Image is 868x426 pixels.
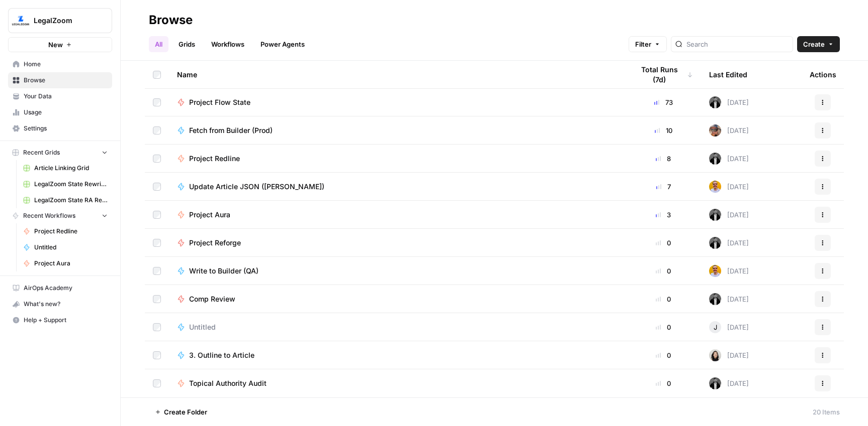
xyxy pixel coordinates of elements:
[24,108,108,117] span: Usage
[149,12,193,28] div: Browse
[709,96,749,108] div: [DATE]
[34,243,108,252] span: Untitled
[803,39,825,49] span: Create
[8,296,112,312] button: What's new?
[189,322,216,332] span: Untitled
[709,349,749,361] div: [DATE]
[9,297,112,312] div: What's new?
[23,148,60,157] span: Recent Grids
[8,280,112,296] a: AirOps Academy
[709,181,749,193] div: [DATE]
[24,92,108,101] span: Your Data
[709,209,721,221] img: agqtm212c27aeosmjiqx3wzecrl1
[813,407,840,417] div: 20 Items
[810,61,836,88] div: Actions
[634,182,693,192] div: 7
[8,8,112,33] button: Workspace: LegalZoom
[709,265,721,277] img: mtm3mwwjid4nvhapkft0keo1ean8
[189,182,324,192] span: Update Article JSON ([PERSON_NAME])
[8,312,112,328] button: Help + Support
[177,294,618,304] a: Comp Review
[8,145,112,160] button: Recent Grids
[24,124,108,133] span: Settings
[709,377,721,389] img: agqtm212c27aeosmjiqx3wzecrl1
[709,237,749,249] div: [DATE]
[34,164,108,173] span: Article Linking Grid
[709,377,749,389] div: [DATE]
[177,378,618,388] a: Topical Authority Audit
[709,96,721,108] img: agqtm212c27aeosmjiqx3wzecrl1
[709,124,721,136] img: 6gbhizg75jsx2iigq51esfa73fel
[177,61,618,88] div: Name
[48,40,63,50] span: New
[8,208,112,223] button: Recent Workflows
[189,97,250,107] span: Project Flow State
[709,61,747,88] div: Last Edited
[634,378,693,388] div: 0
[19,160,112,176] a: Article Linking Grid
[634,238,693,248] div: 0
[189,125,273,135] span: Fetch from Builder (Prod)
[23,211,75,220] span: Recent Workflows
[634,61,693,88] div: Total Runs (7d)
[34,259,108,268] span: Project Aura
[19,255,112,271] a: Project Aura
[709,153,721,165] img: agqtm212c27aeosmjiqx3wzecrl1
[714,322,717,332] span: J
[8,72,112,88] a: Browse
[177,182,618,192] a: Update Article JSON ([PERSON_NAME])
[189,378,267,388] span: Topical Authority Audit
[709,237,721,249] img: agqtm212c27aeosmjiqx3wzecrl1
[24,283,108,293] span: AirOps Academy
[709,321,749,333] div: [DATE]
[709,153,749,165] div: [DATE]
[205,36,250,52] a: Workflows
[149,36,168,52] a: All
[177,154,618,164] a: Project Redline
[189,238,241,248] span: Project Reforge
[177,125,618,135] a: Fetch from Builder (Prod)
[177,350,618,360] a: 3. Outline to Article
[634,322,693,332] div: 0
[634,154,693,164] div: 8
[19,239,112,255] a: Untitled
[634,125,693,135] div: 10
[189,210,230,220] span: Project Aura
[686,39,789,49] input: Search
[19,192,112,208] a: LegalZoom State RA Rewrites
[177,97,618,107] a: Project Flow State
[177,266,618,276] a: Write to Builder (QA)
[8,88,112,104] a: Your Data
[635,39,651,49] span: Filter
[34,227,108,236] span: Project Redline
[709,349,721,361] img: t5ef5oef8zpw1w4g2xghobes91mw
[24,76,108,85] span: Browse
[709,293,721,305] img: agqtm212c27aeosmjiqx3wzecrl1
[24,60,108,69] span: Home
[8,37,112,52] button: New
[709,293,749,305] div: [DATE]
[634,266,693,276] div: 0
[149,404,213,420] button: Create Folder
[254,36,311,52] a: Power Agents
[189,350,254,360] span: 3. Outline to Article
[634,350,693,360] div: 0
[19,176,112,192] a: LegalZoom State Rewrites INC
[189,294,235,304] span: Comp Review
[24,316,108,325] span: Help + Support
[12,12,30,30] img: LegalZoom Logo
[177,238,618,248] a: Project Reforge
[34,196,108,205] span: LegalZoom State RA Rewrites
[709,209,749,221] div: [DATE]
[172,36,201,52] a: Grids
[34,180,108,189] span: LegalZoom State Rewrites INC
[8,56,112,72] a: Home
[19,223,112,239] a: Project Redline
[709,124,749,136] div: [DATE]
[177,322,618,332] a: Untitled
[177,210,618,220] a: Project Aura
[189,266,258,276] span: Write to Builder (QA)
[709,181,721,193] img: mtm3mwwjid4nvhapkft0keo1ean8
[634,97,693,107] div: 73
[629,36,667,52] button: Filter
